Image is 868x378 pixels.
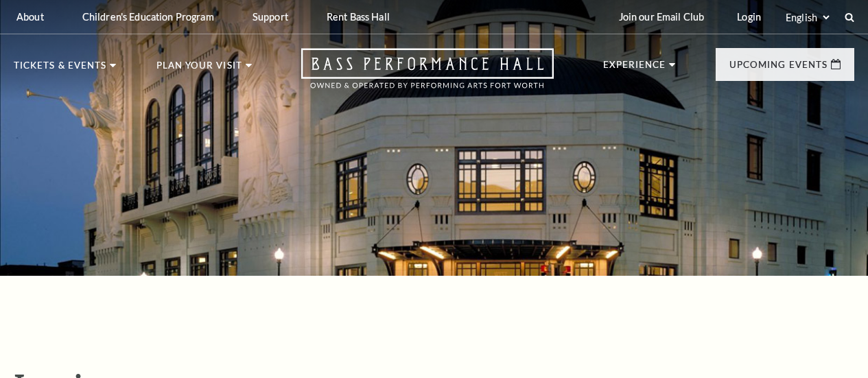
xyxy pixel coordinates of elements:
[729,60,828,77] p: Upcoming Events
[327,11,390,23] p: Rent Bass Hall
[14,61,106,78] p: Tickets & Events
[603,60,666,77] p: Experience
[253,11,288,23] p: Support
[156,61,242,78] p: Plan Your Visit
[783,11,832,24] select: Select:
[82,11,214,23] p: Children's Education Program
[16,11,44,23] p: About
